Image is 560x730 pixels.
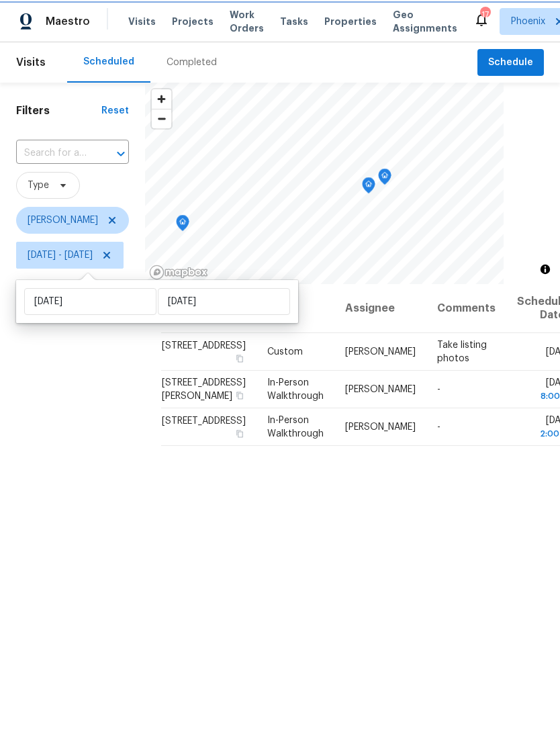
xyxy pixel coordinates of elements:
[46,15,90,28] span: Maestro
[324,15,377,28] span: Properties
[480,8,489,21] div: 17
[234,390,246,402] button: Copy Address
[488,54,533,71] span: Schedule
[511,15,545,28] span: Phoenix
[234,353,246,365] button: Copy Address
[437,422,440,432] span: -
[167,56,217,69] div: Completed
[345,385,416,394] span: [PERSON_NAME]
[267,416,324,439] span: In-Person Walkthrough
[426,284,506,333] th: Comments
[378,169,391,189] div: Map marker
[477,49,544,77] button: Schedule
[152,89,171,109] button: Zoom in
[345,422,416,432] span: [PERSON_NAME]
[234,428,246,440] button: Copy Address
[437,385,440,394] span: -
[28,179,49,192] span: Type
[16,143,91,164] input: Search for an address...
[280,17,308,26] span: Tasks
[101,104,129,118] div: Reset
[16,48,46,77] span: Visits
[537,261,553,277] button: Toggle attribution
[267,347,303,357] span: Custom
[230,8,264,35] span: Work Orders
[152,109,171,128] button: Zoom out
[28,248,93,262] span: [DATE] - [DATE]
[437,340,487,363] span: Take listing photos
[24,288,156,315] input: Start date
[162,341,246,351] span: [STREET_ADDRESS]
[393,8,457,35] span: Geo Assignments
[28,214,98,227] span: [PERSON_NAME]
[267,378,324,401] span: In-Person Walkthrough
[541,262,549,277] span: Toggle attribution
[334,284,426,333] th: Assignee
[172,15,214,28] span: Projects
[162,416,246,426] span: [STREET_ADDRESS]
[152,109,171,128] span: Zoom out
[128,15,156,28] span: Visits
[176,215,189,236] div: Map marker
[362,177,375,198] div: Map marker
[158,288,290,315] input: End date
[145,83,504,284] canvas: Map
[162,378,246,401] span: [STREET_ADDRESS][PERSON_NAME]
[83,55,134,69] div: Scheduled
[149,265,208,280] a: Mapbox homepage
[345,347,416,357] span: [PERSON_NAME]
[16,104,101,118] h1: Filters
[111,144,130,163] button: Open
